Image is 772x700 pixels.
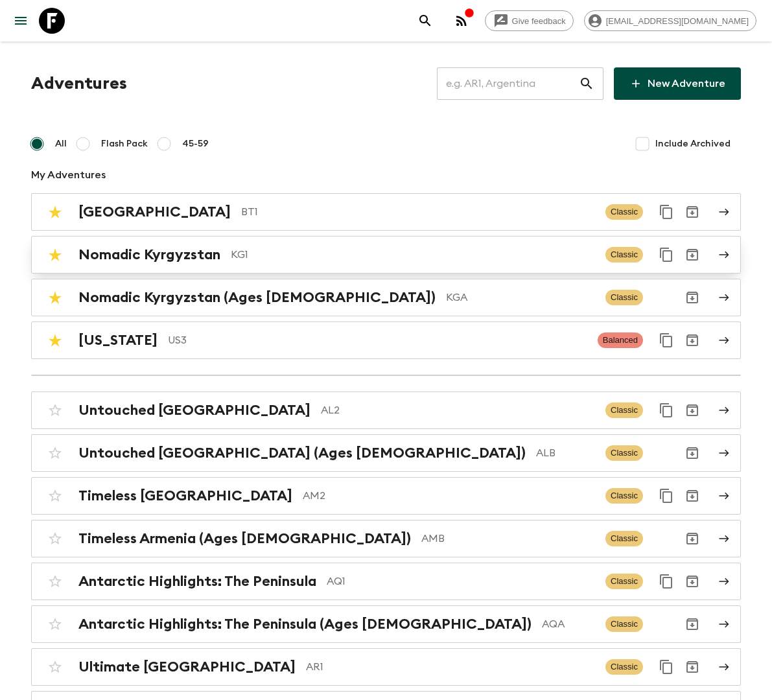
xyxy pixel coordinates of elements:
p: AL2 [321,402,595,418]
button: Duplicate for 45-59 [653,483,679,509]
a: Ultimate [GEOGRAPHIC_DATA]AR1ClassicDuplicate for 45-59Archive [31,648,741,686]
button: Archive [679,483,705,509]
button: Archive [679,654,705,680]
span: Classic [605,659,643,675]
a: Timeless Armenia (Ages [DEMOGRAPHIC_DATA])AMBClassicArchive [31,520,741,557]
h2: Antarctic Highlights: The Peninsula (Ages [DEMOGRAPHIC_DATA]) [78,616,532,633]
p: AM2 [303,488,595,504]
span: Classic [605,445,643,461]
button: Duplicate for 45-59 [653,199,679,225]
div: [EMAIL_ADDRESS][DOMAIN_NAME] [584,10,756,31]
button: Archive [679,199,705,225]
h2: Timeless [GEOGRAPHIC_DATA] [78,487,292,504]
h2: Ultimate [GEOGRAPHIC_DATA] [78,659,296,675]
p: AQ1 [327,574,595,589]
a: Nomadic Kyrgyzstan (Ages [DEMOGRAPHIC_DATA])KGAClassicArchive [31,279,741,316]
a: Timeless [GEOGRAPHIC_DATA]AM2ClassicDuplicate for 45-59Archive [31,477,741,515]
span: Balanced [598,332,643,348]
span: [EMAIL_ADDRESS][DOMAIN_NAME] [599,16,756,26]
h2: Untouched [GEOGRAPHIC_DATA] [78,402,310,419]
a: [US_STATE]US3BalancedDuplicate for 45-59Archive [31,321,741,359]
p: My Adventures [31,167,741,183]
h2: Untouched [GEOGRAPHIC_DATA] (Ages [DEMOGRAPHIC_DATA]) [78,445,526,461]
span: Classic [605,488,643,504]
h2: Timeless Armenia (Ages [DEMOGRAPHIC_DATA]) [78,530,411,547]
h2: Nomadic Kyrgyzstan [78,246,220,263]
p: KG1 [231,247,595,262]
a: Untouched [GEOGRAPHIC_DATA] (Ages [DEMOGRAPHIC_DATA])ALBClassicArchive [31,434,741,472]
p: AR1 [306,659,595,675]
button: Duplicate for 45-59 [653,397,679,423]
h2: [US_STATE] [78,332,158,349]
p: ALB [536,445,595,461]
button: Archive [679,397,705,423]
span: Classic [605,531,643,546]
p: US3 [168,332,587,348]
button: Archive [679,568,705,594]
button: Archive [679,327,705,353]
button: Archive [679,285,705,310]
h2: Nomadic Kyrgyzstan (Ages [DEMOGRAPHIC_DATA]) [78,289,436,306]
span: Classic [605,616,643,632]
span: Give feedback [505,16,573,26]
a: Nomadic KyrgyzstanKG1ClassicDuplicate for 45-59Archive [31,236,741,274]
span: Classic [605,247,643,262]
a: Untouched [GEOGRAPHIC_DATA]AL2ClassicDuplicate for 45-59Archive [31,391,741,429]
button: menu [8,8,34,34]
a: Give feedback [485,10,574,31]
span: 45-59 [182,137,209,150]
p: KGA [446,290,595,305]
h2: [GEOGRAPHIC_DATA] [78,204,231,220]
h1: Adventures [31,71,127,97]
button: Duplicate for 45-59 [653,654,679,680]
span: Classic [605,402,643,418]
p: BT1 [241,204,595,220]
button: Archive [679,611,705,637]
button: Duplicate for 45-59 [653,327,679,353]
p: AQA [542,616,595,632]
h2: Antarctic Highlights: The Peninsula [78,573,316,590]
a: Antarctic Highlights: The PeninsulaAQ1ClassicDuplicate for 45-59Archive [31,563,741,600]
span: Flash Pack [101,137,148,150]
span: All [55,137,67,150]
button: Archive [679,526,705,552]
button: Archive [679,440,705,466]
span: Include Archived [655,137,731,150]
button: Duplicate for 45-59 [653,568,679,594]
a: New Adventure [614,67,741,100]
button: search adventures [412,8,438,34]
span: Classic [605,204,643,220]
input: e.g. AR1, Argentina [437,65,579,102]
a: Antarctic Highlights: The Peninsula (Ages [DEMOGRAPHIC_DATA])AQAClassicArchive [31,605,741,643]
p: AMB [421,531,595,546]
a: [GEOGRAPHIC_DATA]BT1ClassicDuplicate for 45-59Archive [31,193,741,231]
button: Duplicate for 45-59 [653,242,679,268]
span: Classic [605,290,643,305]
button: Archive [679,242,705,268]
span: Classic [605,574,643,589]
